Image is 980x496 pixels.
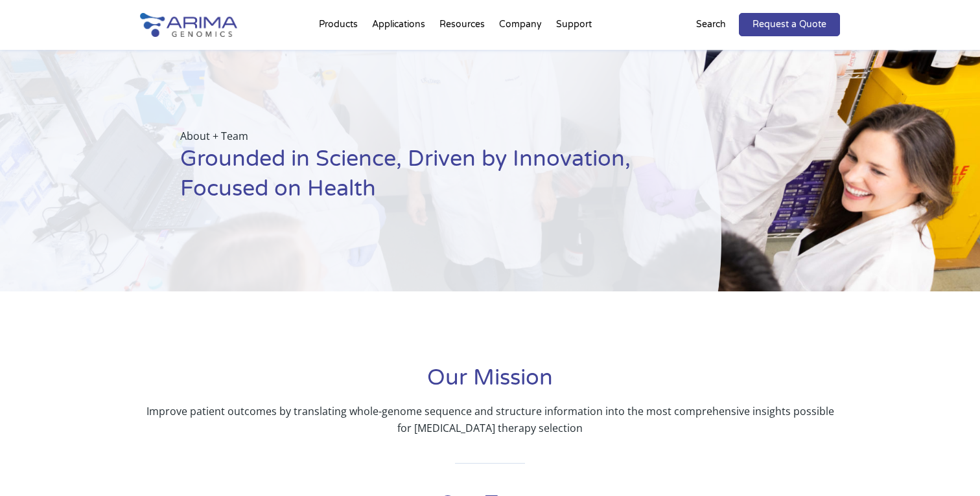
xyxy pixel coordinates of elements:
h1: Grounded in Science, Driven by Innovation, Focused on Health [180,144,657,214]
p: About + Team [180,128,657,144]
a: Request a Quote [739,13,840,36]
p: Improve patient outcomes by translating whole-genome sequence and structure information into the ... [140,403,840,436]
p: Search [696,16,726,33]
img: Arima-Genomics-logo [140,13,237,37]
h1: Our Mission [140,363,840,403]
